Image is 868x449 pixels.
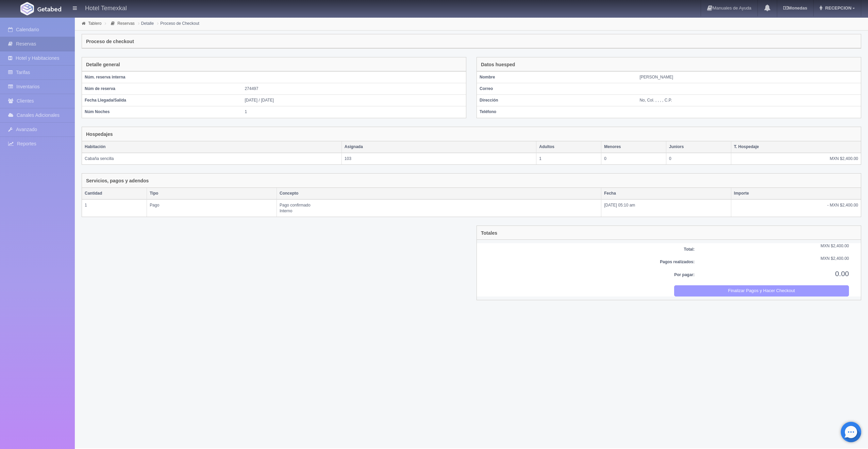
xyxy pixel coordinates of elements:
[637,95,861,106] td: No, Col. , , , , C.P.
[481,62,515,67] h4: Datos huesped
[674,272,695,277] b: Por pagar:
[242,95,466,106] td: [DATE] / [DATE]
[601,188,731,199] th: Fecha
[700,269,854,279] div: 0.00
[477,95,637,106] th: Dirección
[86,62,120,67] h4: Detalle general
[660,259,695,264] b: Pagos realizados:
[601,141,666,153] th: Menores
[155,20,201,26] li: Proceso de Checkout
[37,6,61,12] img: Getabed
[117,21,135,26] a: Reservas
[601,199,731,217] td: [DATE] 05:10 am
[242,83,466,95] td: 274497
[147,199,277,217] td: Pago
[86,39,134,44] h4: Proceso de checkout
[85,3,127,12] h4: Hotel Temexkal
[82,153,341,164] td: Cabaña sencilla
[731,141,861,153] th: T. Hospedaje
[700,256,854,262] div: MXN $2,400.00
[277,199,601,217] td: Pago confirmado Interno
[86,132,113,137] h4: Hospedajes
[82,188,147,199] th: Cantidad
[731,199,861,217] td: - MXN $2,400.00
[82,95,242,106] th: Fecha Llegada/Salida
[86,178,149,183] h4: Servicios, pagos y adendos
[82,83,242,95] th: Núm de reserva
[783,5,807,11] b: Monedas
[536,141,601,153] th: Adultos
[601,153,666,164] td: 0
[666,141,731,153] th: Juniors
[82,72,242,83] th: Núm. reserva interna
[731,153,861,164] td: MXN $2,400.00
[684,247,695,252] b: Total:
[536,153,601,164] td: 1
[82,106,242,118] th: Núm Noches
[88,21,101,26] a: Tablero
[731,188,861,199] th: Importe
[341,153,536,164] td: 103
[481,231,497,236] h4: Totales
[82,199,147,217] td: 1
[674,285,849,297] button: Finalizar Pagos y Hacer Checkout
[341,141,536,153] th: Asignada
[700,243,854,249] div: MXN $2,400.00
[136,20,155,26] li: Detalle
[477,83,637,95] th: Correo
[477,106,637,118] th: Teléfono
[242,106,466,118] td: 1
[823,5,851,11] span: RECEPCION
[20,2,34,15] img: Getabed
[147,188,277,199] th: Tipo
[82,141,341,153] th: Habitación
[637,72,861,83] td: [PERSON_NAME]
[277,188,601,199] th: Concepto
[666,153,731,164] td: 0
[477,72,637,83] th: Nombre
